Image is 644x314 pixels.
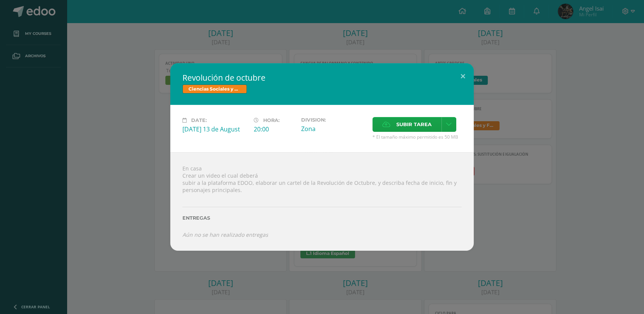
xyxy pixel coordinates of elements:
[254,125,295,133] div: 20:00
[396,117,432,131] span: Subir tarea
[182,84,247,94] span: Ciencias Sociales y Formación Ciudadana
[182,231,268,238] i: Aún no se han realizado entregas
[452,63,474,89] button: Close (Esc)
[301,125,366,133] div: Zona
[263,117,280,123] span: Hora:
[301,117,366,123] label: Division:
[182,125,248,133] div: [DATE] 13 de August
[170,152,474,250] div: En casa Crear un video el cual deberá subir a la plataforma EDOO, elaborar un cartel de la Revolu...
[182,215,462,221] label: Entregas
[191,117,207,123] span: Date:
[372,134,462,140] span: * El tamaño máximo permitido es 50 MB
[182,72,462,83] h2: Revolución de octubre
